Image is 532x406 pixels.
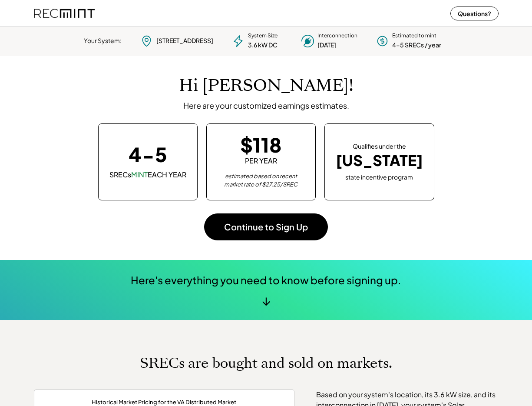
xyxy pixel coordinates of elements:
[156,37,213,45] div: [STREET_ADDRESS]
[392,41,441,50] div: 4-5 SRECs / year
[345,172,413,182] div: state incentive program
[131,273,401,288] div: Here's everything you need to know before signing up.
[248,41,278,50] div: 3.6 kW DC
[92,399,236,406] div: Historical Market Pricing for the VA Distributed Market
[336,152,423,170] div: [US_STATE]
[129,144,167,164] div: 4-5
[262,294,270,307] div: ↓
[240,135,281,154] div: $118
[34,2,95,25] img: recmint-logotype%403x%20%281%29.jpeg
[245,156,277,166] div: PER YEAR
[450,7,499,20] button: Questions?
[317,32,357,40] div: Interconnection
[131,170,148,179] font: MINT
[204,213,328,240] button: Continue to Sign Up
[109,170,186,180] div: SRECs EACH YEAR
[140,355,392,372] h1: SRECs are bought and sold on markets.
[353,142,406,151] div: Qualifies under the
[317,41,336,50] div: [DATE]
[248,32,278,40] div: System Size
[392,32,436,40] div: Estimated to mint
[84,37,122,45] div: Your System:
[183,100,349,110] div: Here are your customized earnings estimates.
[179,76,354,96] h1: Hi [PERSON_NAME]!
[218,172,304,189] div: estimated based on recent market rate of $27.25/SREC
